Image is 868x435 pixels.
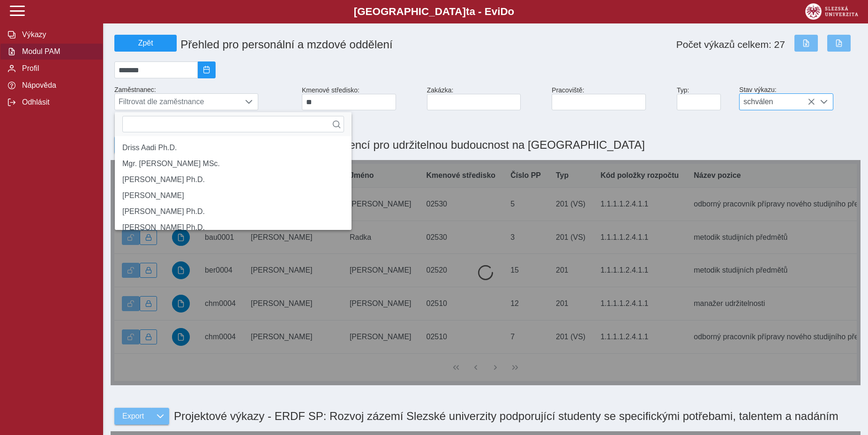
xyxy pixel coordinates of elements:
span: Zpět [119,39,172,47]
div: Kmenové středisko: [298,83,423,114]
li: Driss Aadi Ph.D. [115,140,352,156]
span: Export [122,412,144,420]
span: Odhlásit [19,98,95,107]
span: Filtrovat dle zaměstnance [115,94,240,110]
div: Pracoviště: [548,83,673,114]
button: Export [114,408,151,425]
h1: Projektové výkazy - ERDF SP: Rozvoj zázemí Slezské univerzity podporující studenty se specifickým... [169,405,838,427]
b: [GEOGRAPHIC_DATA] a - Evi [28,6,840,18]
li: Bc. Jaroslav Adam [115,188,352,204]
button: Zpět [114,35,177,52]
h1: Přehled pro personální a mzdové oddělení [177,34,552,55]
button: 2025/08 [198,61,216,78]
span: D [500,6,508,17]
li: Ing. Pavel Adámek Ph.D. [115,204,352,220]
span: t [466,6,469,17]
div: Stav výkazu: [735,82,861,114]
button: Export do Excelu [794,35,818,52]
span: o [508,6,515,17]
button: Export do PDF [827,35,851,52]
span: Profil [19,64,95,73]
h1: Projektové výkazy - Rozvoj kompetencí pro udržitelnou budoucnost na [GEOGRAPHIC_DATA] [169,134,645,156]
img: logo_web_su.png [805,3,858,20]
div: Zakázka: [423,83,548,114]
span: Nápověda [19,81,95,90]
li: prof. Marek Abramowicz Ph.D. [115,172,352,188]
div: Zaměstnanec: [111,82,298,114]
span: Počet výkazů celkem: 27 [676,39,785,50]
div: Typ: [673,83,735,114]
span: Výkazy [19,31,95,39]
li: Mgr. Farukh Abdulkhamidov MSc. [115,156,352,172]
span: Modul PAM [19,47,95,56]
li: Mgr. Karel Adámek Ph.D. [115,220,352,236]
span: schválen [740,94,815,110]
button: Export [114,137,151,153]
